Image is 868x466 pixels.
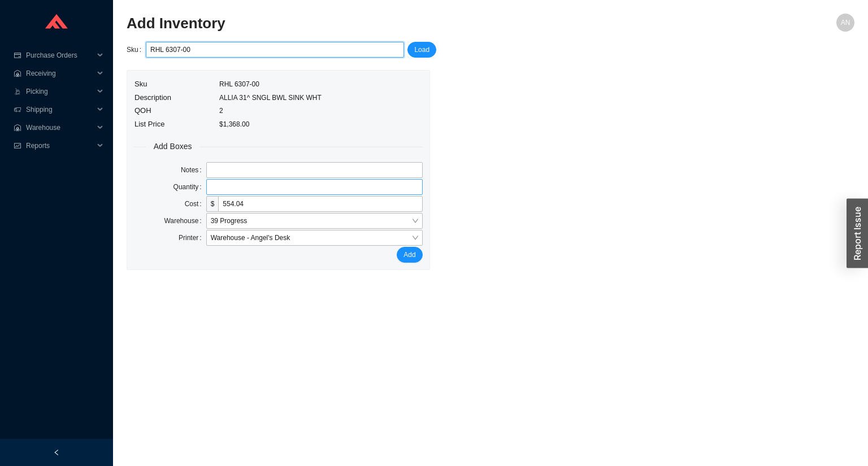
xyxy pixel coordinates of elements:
span: Purchase Orders [26,46,94,64]
td: QOH [134,104,219,117]
label: Notes [181,162,206,178]
label: Printer [179,230,206,246]
span: credit-card [14,52,21,59]
span: Warehouse [26,119,94,137]
span: AN [841,14,850,32]
span: Add Boxes [146,140,200,153]
label: Sku [127,42,146,58]
h2: Add Inventory [127,14,672,33]
td: List Price [134,117,219,131]
span: Shipping [26,101,94,119]
span: Warehouse - Angel's Desk [211,230,418,245]
span: $ [206,196,219,212]
span: Add [403,249,415,260]
span: fund [14,142,21,149]
td: RHL 6307-00 [219,77,322,91]
td: ALLIA 31^ SNGL BWL SINK WHT [219,91,322,104]
button: Add [397,247,422,263]
label: Warehouse [164,213,206,229]
td: Description [134,91,219,104]
span: Picking [26,82,94,101]
td: Sku [134,77,219,91]
td: 2 [219,104,322,117]
td: $1,368.00 [219,117,322,131]
button: Load [407,42,436,58]
label: Quantity [173,179,206,195]
span: 39 Progress [211,214,418,228]
span: Receiving [26,64,94,82]
label: Cost [185,196,206,212]
span: left [53,449,60,456]
span: Load [414,44,429,55]
span: Reports [26,137,94,155]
